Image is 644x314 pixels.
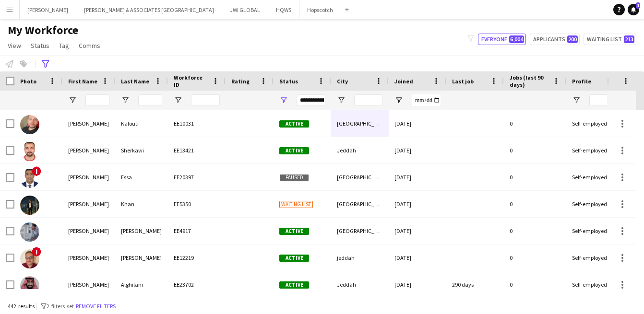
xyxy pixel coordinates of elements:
a: View [4,39,25,52]
a: Status [27,39,53,52]
div: EE20397 [168,164,226,190]
span: Joined [394,78,413,85]
div: Self-employed Crew [566,164,628,190]
button: [PERSON_NAME] & ASSOCIATES [GEOGRAPHIC_DATA] [76,0,222,19]
div: [DATE] [389,191,446,217]
input: Joined Filter Input [412,94,441,106]
img: Abdul Azeem Khan [20,196,39,215]
div: 0 [504,110,566,137]
span: 213 [624,35,634,43]
span: View [8,41,21,50]
span: Profile [572,78,591,85]
a: Comms [75,39,104,52]
span: 6,004 [509,35,524,43]
div: EE12219 [168,244,226,271]
span: Status [31,41,49,50]
button: Everyone6,004 [478,34,526,45]
span: Rating [231,78,250,85]
div: [DATE] [389,164,446,190]
button: Remove filters [74,301,118,312]
div: EE13421 [168,137,226,163]
img: Abdulaziz Alghilani [20,276,39,295]
span: Active [279,120,309,128]
span: 1 [636,2,640,9]
div: Alghilani [115,271,168,298]
div: [DATE] [389,244,446,271]
img: Abdul Kader Abdul Monaf [20,222,39,242]
a: Tag [55,39,73,52]
div: EE5350 [168,191,226,217]
span: Active [279,147,309,154]
div: [PERSON_NAME] [62,110,115,137]
input: Workforce ID Filter Input [191,94,220,106]
div: Self-employed Crew [566,244,628,271]
div: [PERSON_NAME] [62,164,115,190]
input: City Filter Input [354,94,383,106]
span: Last Name [121,78,149,85]
span: ! [32,166,41,176]
div: [PERSON_NAME] [62,218,115,244]
span: Status [279,78,298,85]
span: Workforce ID [174,74,208,88]
img: Abdallah Kalouti [20,115,39,134]
div: 0 [504,244,566,271]
button: Waiting list213 [584,34,636,45]
div: EE23702 [168,271,226,298]
button: Hopscotch [299,0,341,19]
button: Open Filter Menu [572,96,581,105]
input: Profile Filter Input [589,94,622,106]
div: [PERSON_NAME] [62,244,115,271]
div: [PERSON_NAME] [62,137,115,163]
div: Khan [115,191,168,217]
span: Waiting list [279,201,313,208]
div: Self-employed Crew [566,137,628,163]
span: First Name [68,78,97,85]
button: Open Filter Menu [394,96,403,105]
div: [PERSON_NAME] [115,244,168,271]
div: EE4917 [168,218,226,244]
div: [PERSON_NAME] [115,218,168,244]
div: [DATE] [389,271,446,298]
div: 0 [504,191,566,217]
button: Applicants200 [530,34,580,45]
button: Open Filter Menu [174,96,182,105]
div: [GEOGRAPHIC_DATA] [331,110,389,137]
button: Open Filter Menu [121,96,130,105]
button: Open Filter Menu [337,96,346,105]
img: Abdallah Sherkawi [20,142,39,161]
img: Abdul Rahim Yahya [20,249,39,268]
input: First Name Filter Input [85,94,109,106]
div: Self-employed Crew [566,271,628,298]
div: 0 [504,164,566,190]
div: Self-employed Crew [566,110,628,137]
app-action-btn: Advanced filters [40,58,51,70]
span: Tag [59,41,69,50]
span: My Workforce [8,23,78,37]
div: [DATE] [389,218,446,244]
button: HQWS [268,0,299,19]
span: Paused [279,174,309,181]
span: City [337,78,348,85]
div: [GEOGRAPHIC_DATA] [331,218,389,244]
div: Sherkawi [115,137,168,163]
span: Comms [79,41,100,50]
div: jeddah [331,244,389,271]
div: Jeddah [331,137,389,163]
div: Essa [115,164,168,190]
div: [PERSON_NAME] [62,191,115,217]
button: Open Filter Menu [279,96,288,105]
a: 1 [628,4,639,15]
div: [DATE] [389,137,446,163]
div: Kalouti [115,110,168,137]
div: [PERSON_NAME] [62,271,115,298]
div: 0 [504,218,566,244]
span: 2 filters set [47,302,74,310]
div: 0 [504,271,566,298]
div: Self-employed Crew [566,218,628,244]
span: Active [279,228,309,235]
div: Jeddah [331,271,389,298]
div: 290 days [446,271,504,298]
div: EE10031 [168,110,226,137]
span: Photo [20,78,36,85]
button: JWI GLOBAL [222,0,268,19]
